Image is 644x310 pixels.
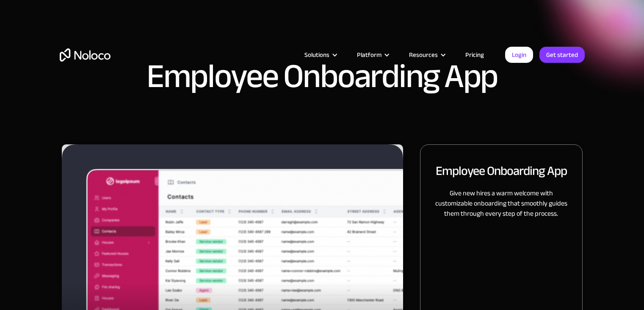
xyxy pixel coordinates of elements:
a: Pricing [455,49,495,60]
div: Platform [346,49,398,60]
div: Solutions [304,49,329,60]
div: Resources [398,49,455,60]
a: Login [505,47,533,63]
h2: Employee Onboarding App [436,162,567,180]
p: Give new hires a warm welcome with customizable onboarding that smoothly guides them through ever... [431,188,572,219]
a: home [60,48,111,62]
a: Get started [539,47,585,63]
div: Resources [409,49,438,60]
div: Platform [357,49,381,60]
div: Solutions [294,49,346,60]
